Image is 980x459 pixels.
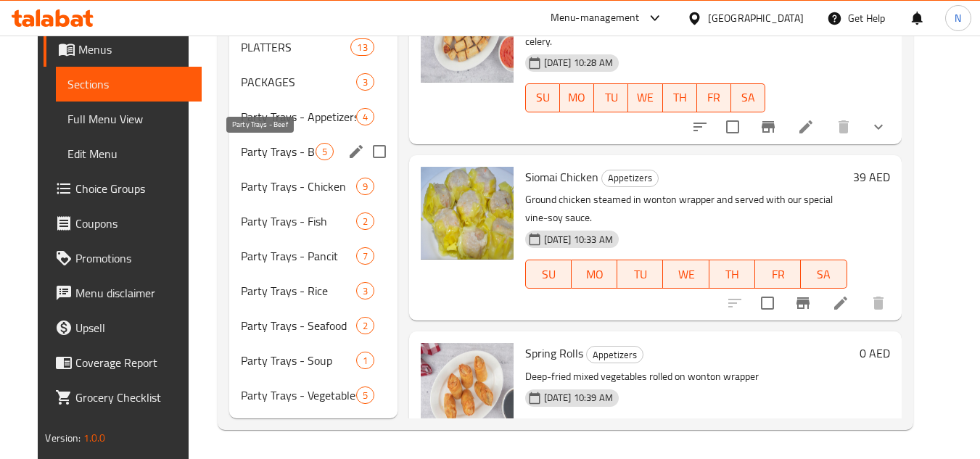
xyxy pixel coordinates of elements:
div: Party Trays - Seafood [241,317,355,334]
span: SU [532,87,554,108]
span: [DATE] 10:39 AM [538,391,619,405]
span: Siomai Chicken [525,166,598,188]
button: TU [594,83,628,112]
button: TH [709,260,755,289]
span: Coverage Report [75,354,190,371]
div: items [356,282,374,299]
h6: 39 AED [853,167,890,187]
button: FR [697,83,731,112]
span: Party Trays - Pancit [241,247,355,265]
span: 2 [357,215,374,228]
span: Edit Menu [67,145,190,162]
div: items [316,143,334,160]
span: SA [737,87,759,108]
span: Party Trays - Beef [241,143,315,160]
button: TH [713,418,760,447]
a: Edit Menu [56,136,202,171]
button: MO [572,260,617,289]
div: items [356,247,374,265]
div: items [356,352,374,369]
span: 1.0.0 [83,429,106,447]
a: Menu disclaimer [44,276,202,310]
a: Edit menu item [797,118,815,136]
span: Appetizers [587,347,643,363]
span: FR [703,87,725,108]
span: Menu disclaimer [75,284,190,302]
button: Branch-specific-item [786,286,820,321]
div: Party Trays - Vegetables5 [229,378,398,413]
button: delete [826,109,861,144]
button: MO [572,418,619,447]
button: SU [525,83,560,112]
a: Coupons [44,206,202,241]
img: Siomai Chicken [421,167,514,260]
a: Promotions [44,241,202,276]
p: Deep-fried mixed vegetables rolled on wonton wrapper [525,368,854,386]
span: 13 [351,41,373,54]
span: TU [623,264,657,285]
button: delete [861,286,896,321]
svg: Show Choices [870,118,887,136]
div: Party Trays - Fish2 [229,204,398,239]
span: MO [577,264,612,285]
a: Upsell [44,310,202,345]
div: Appetizers [601,170,659,187]
span: Party Trays - Chicken [241,178,355,195]
span: MO [566,87,588,108]
button: SA [801,260,847,289]
div: items [356,178,374,195]
button: SA [807,418,854,447]
a: Sections [56,67,202,102]
button: FR [759,418,807,447]
span: Party Trays - Rice [241,282,355,299]
button: edit [345,141,367,162]
span: 3 [357,284,374,298]
a: Grocery Checklist [44,380,202,415]
span: Party Trays - Soup [241,352,355,369]
span: WE [669,264,703,285]
div: items [356,108,374,125]
div: Party Trays - Seafood2 [229,308,398,343]
img: Spring Rolls [421,343,514,436]
div: Party Trays - Pancit7 [229,239,398,273]
span: Spring Rolls [525,342,583,364]
h6: 0 AED [860,343,890,363]
button: TU [619,418,667,447]
span: 4 [357,110,374,124]
span: 3 [357,75,374,89]
button: WE [663,260,709,289]
span: Party Trays - Vegetables [241,386,355,404]
span: [DATE] 10:28 AM [538,56,619,70]
span: Sections [67,75,190,93]
div: Menu-management [551,9,640,27]
div: Party Trays - Rice3 [229,273,398,308]
div: Party Trays - Soup1 [229,343,398,378]
span: N [955,10,961,26]
span: Menus [78,41,190,58]
span: Coupons [75,215,190,232]
span: Choice Groups [75,180,190,197]
button: WE [666,418,713,447]
span: Version: [45,429,81,447]
span: FR [761,264,795,285]
a: Full Menu View [56,102,202,136]
div: PACKAGES [241,73,355,91]
button: Branch-specific-item [751,109,786,144]
button: SU [525,260,572,289]
span: PLATTERS [241,38,350,56]
span: Appetizers [602,170,658,186]
a: Edit menu item [832,294,849,312]
button: TU [617,260,663,289]
a: Menus [44,32,202,67]
span: Party Trays - Fish [241,212,355,230]
span: Grocery Checklist [75,389,190,406]
div: PACKAGES3 [229,65,398,99]
div: Party Trays - Chicken9 [229,169,398,204]
div: Party Trays - Appetizers4 [229,99,398,134]
div: PLATTERS13 [229,30,398,65]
